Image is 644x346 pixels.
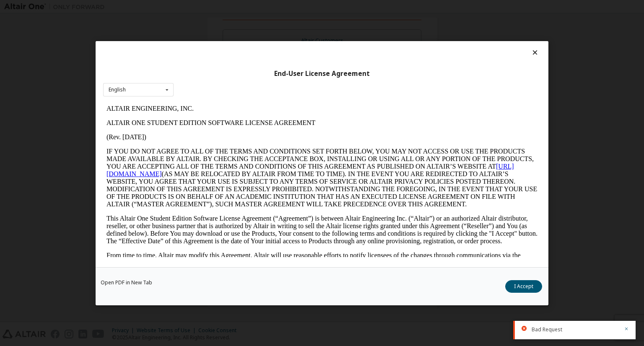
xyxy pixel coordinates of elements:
a: [URL][DOMAIN_NAME] [3,61,411,76]
p: IF YOU DO NOT AGREE TO ALL OF THE TERMS AND CONDITIONS SET FORTH BELOW, YOU MAY NOT ACCESS OR USE... [3,46,434,107]
div: End-User License Agreement [103,70,541,78]
span: Bad Request [532,326,562,333]
div: English [109,87,126,92]
p: ALTAIR ONE STUDENT EDITION SOFTWARE LICENSE AGREEMENT [3,18,434,25]
p: From time to time, Altair may modify this Agreement. Altair will use reasonable efforts to notify... [3,150,434,165]
p: This Altair One Student Edition Software License Agreement (“Agreement”) is between Altair Engine... [3,113,434,143]
a: Open PDF in New Tab [101,280,152,285]
p: (Rev. [DATE]) [3,32,434,39]
p: ALTAIR ENGINEERING, INC. [3,3,434,11]
button: I Accept [505,280,542,292]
